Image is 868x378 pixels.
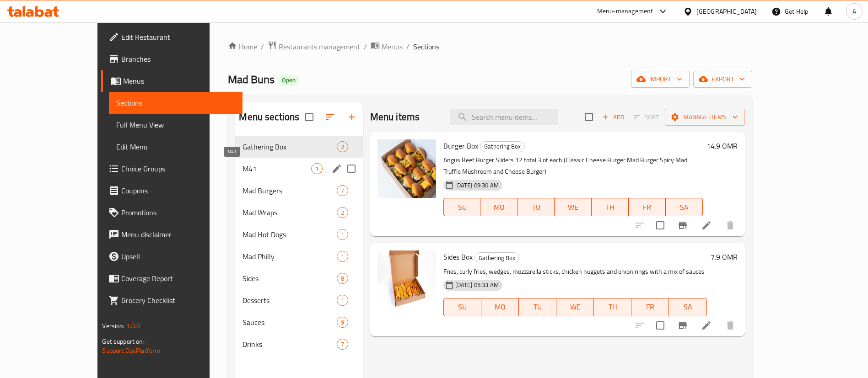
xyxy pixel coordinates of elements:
span: Grocery Checklist [121,295,235,306]
li: / [364,41,367,52]
span: [DATE] 05:33 AM [452,281,502,289]
a: Home [228,41,257,52]
button: SA [666,198,703,216]
img: Burger Box [377,139,436,198]
li: / [406,41,410,52]
span: 2 [337,208,348,217]
span: Gathering Box [480,141,524,152]
button: TH [594,298,631,316]
span: Add item [598,110,628,124]
span: Open [278,76,299,84]
span: Sort sections [319,106,341,128]
div: [GEOGRAPHIC_DATA] [696,6,757,16]
span: Sides [243,273,336,284]
span: FR [635,300,665,314]
a: Edit Restaurant [101,26,243,48]
span: Burger Box [443,139,478,153]
a: Restaurants management [268,41,360,53]
span: Promotions [121,207,235,218]
button: MO [480,198,518,216]
span: Branches [121,53,235,64]
a: Full Menu View [109,114,243,136]
span: Coverage Report [121,273,235,284]
span: Restaurants management [279,41,360,52]
div: Sauces9 [235,311,362,333]
div: items [337,207,348,218]
div: Gathering Box [243,141,336,152]
div: Drinks [243,339,336,350]
div: Menu-management [597,6,653,17]
a: Edit Menu [109,136,243,158]
span: Menus [123,75,235,86]
span: TH [595,201,625,214]
h6: 7.9 OMR [711,250,738,263]
span: A [852,6,856,16]
span: Mad Wraps [243,207,336,218]
button: delete [719,214,741,236]
div: items [311,163,323,174]
h2: Menu items [370,110,420,124]
span: export [701,74,745,85]
span: 7 [337,340,348,349]
button: TH [592,198,629,216]
div: Mad Hot Dogs1 [235,224,362,245]
h2: Menu sections [239,110,299,124]
div: items [337,339,348,350]
li: / [261,41,264,52]
span: Select all sections [300,107,319,127]
span: Mad Hot Dogs [243,229,336,240]
span: 1 [337,296,348,305]
span: 2 [337,143,348,151]
span: Edit Restaurant [121,32,235,43]
span: SU [447,300,478,314]
div: M411edit [235,158,362,180]
span: Menus [382,41,403,52]
button: MO [481,298,519,316]
span: import [638,74,682,85]
a: Menus [371,41,403,53]
div: items [337,317,348,328]
span: Gathering Box [475,253,519,263]
div: items [337,141,348,152]
a: Promotions [101,202,243,224]
span: TH [598,300,628,314]
img: Sides Box [377,250,436,309]
span: 1.0.0 [126,320,140,332]
span: Sections [413,41,439,52]
div: Mad Philly1 [235,245,362,267]
a: Upsell [101,245,243,267]
span: WE [560,300,590,314]
a: Menus [101,70,243,92]
span: MO [484,201,514,214]
p: Angus Beef Burger Sliders 12 total 3 of each (Classic Cheese Burger Mad Burger Spicy Mad Truffle ... [443,154,703,177]
div: items [337,185,348,196]
input: search [450,109,558,125]
a: Coupons [101,180,243,202]
span: WE [558,201,588,214]
a: Edit menu item [701,320,712,331]
span: Mad Burgers [243,185,336,196]
button: delete [719,314,741,336]
button: WE [556,298,594,316]
span: Full Menu View [116,119,235,130]
button: export [693,71,752,88]
button: TU [518,198,555,216]
a: Sections [109,92,243,114]
button: SA [669,298,706,316]
span: [DATE] 09:30 AM [452,181,502,190]
span: Mad Philly [243,251,336,262]
span: Version: [102,320,124,332]
div: Sides8 [235,267,362,289]
span: Upsell [121,251,235,262]
div: Mad Wraps2 [235,202,362,224]
span: Desserts [243,295,336,306]
div: items [337,295,348,306]
span: Sauces [243,317,336,328]
a: Edit menu item [701,220,712,231]
div: Open [278,75,299,86]
span: 9 [337,318,348,327]
div: Gathering Box2 [235,136,362,158]
span: Mad Buns [228,69,275,90]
